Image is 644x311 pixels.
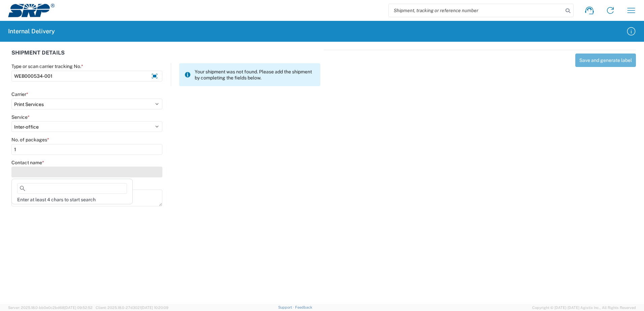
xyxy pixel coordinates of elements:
span: Your shipment was not found. Please add the shipment by completing the fields below. [195,69,315,81]
span: [DATE] 09:52:52 [64,306,93,310]
div: Enter at least 4 chars to start search [13,197,131,203]
span: Client: 2025.18.0-27d3021 [96,306,168,310]
a: Support [278,305,295,309]
label: Type or scan carrier tracking No. [11,63,83,69]
label: No. of packages [11,137,49,143]
label: Service [11,114,30,120]
span: Copyright © [DATE]-[DATE] Agistix Inc., All Rights Reserved [532,305,636,311]
h2: Internal Delivery [8,27,55,35]
label: Contact name [11,160,44,166]
input: Shipment, tracking or reference number [389,4,563,17]
label: Carrier [11,91,28,97]
span: [DATE] 10:20:09 [141,306,168,310]
a: Feedback [295,305,312,309]
img: srp [8,4,55,17]
div: SHIPMENT DETAILS [11,50,320,63]
span: Server: 2025.18.0-bb0e0c2bd68 [8,306,93,310]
